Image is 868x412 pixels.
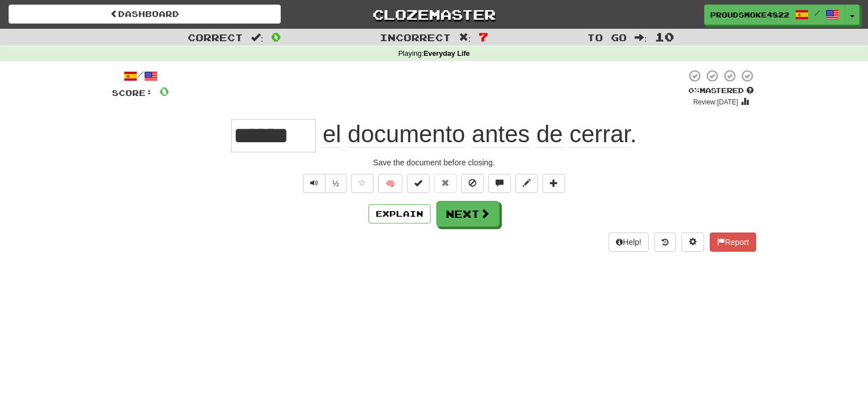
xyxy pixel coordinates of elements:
[348,121,465,148] span: documento
[351,174,374,193] button: Favorite sentence (alt+f)
[536,121,563,148] span: de
[472,121,530,148] span: antes
[654,233,676,252] button: Round history (alt+y)
[298,5,570,24] a: Clozemaster
[303,174,325,193] button: Play sentence audio (ctl+space)
[112,88,153,98] span: Score:
[271,30,281,43] span: 0
[112,69,169,83] div: /
[686,86,756,96] div: Mastered
[423,50,470,58] strong: Everyday Life
[112,157,756,168] div: Save the document before closing.
[301,174,346,193] div: Text-to-speech controls
[704,5,845,25] a: ProudSmoke4822 /
[159,84,169,98] span: 0
[461,174,484,193] button: Ignore sentence (alt+i)
[693,98,739,106] small: Review: [DATE]
[710,233,756,252] button: Report
[459,33,471,42] span: :
[188,32,243,43] span: Correct
[609,233,649,252] button: Help!
[325,174,346,193] button: ½
[710,10,789,20] span: ProudSmoke4822
[542,174,565,193] button: Add to collection (alt+a)
[635,33,647,42] span: :
[8,5,281,24] a: Dashboard
[380,32,451,43] span: Incorrect
[515,174,538,193] button: Edit sentence (alt+d)
[436,201,500,227] button: Next
[407,174,429,193] button: Set this sentence to 100% Mastered (alt+m)
[378,174,402,193] button: 🧠
[570,121,630,148] span: cerrar
[655,30,674,43] span: 10
[323,121,341,148] span: el
[814,9,820,17] span: /
[688,86,700,95] span: 0 %
[251,33,263,42] span: :
[587,32,627,43] span: To go
[488,174,511,193] button: Discuss sentence (alt+u)
[368,204,431,223] button: Explain
[479,30,488,43] span: 7
[434,174,457,193] button: Reset to 0% Mastered (alt+r)
[316,121,636,148] span: .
